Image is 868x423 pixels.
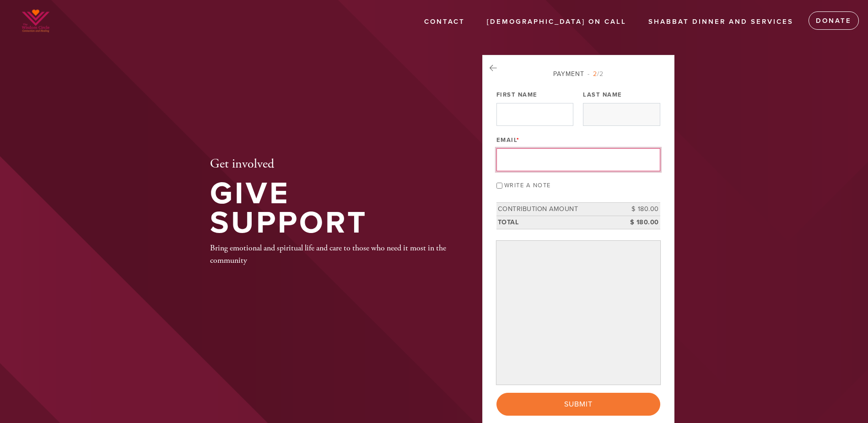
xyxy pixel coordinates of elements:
[619,216,660,229] td: $ 180.00
[210,242,453,266] div: Bring emotional and spiritual life and care to those who need it most in the community
[210,157,453,172] h2: Get involved
[496,136,520,144] label: Email
[504,182,551,189] label: Write a note
[588,70,604,78] span: /2
[496,91,538,99] label: First Name
[14,5,58,38] img: WhatsApp%20Image%202025-03-14%20at%2002.png
[642,13,800,31] a: Shabbat Dinner and Services
[417,13,472,31] a: Contact
[583,91,622,99] label: Last Name
[593,70,597,78] span: 2
[496,203,619,216] td: Contribution Amount
[619,203,660,216] td: $ 180.00
[498,243,658,383] iframe: Secure payment input frame
[480,13,633,31] a: [DEMOGRAPHIC_DATA] On Call
[517,136,520,144] span: This field is required.
[210,179,453,238] h1: Give Support
[496,216,619,229] td: Total
[496,393,660,416] input: Submit
[496,69,660,79] div: Payment
[809,11,859,30] a: Donate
